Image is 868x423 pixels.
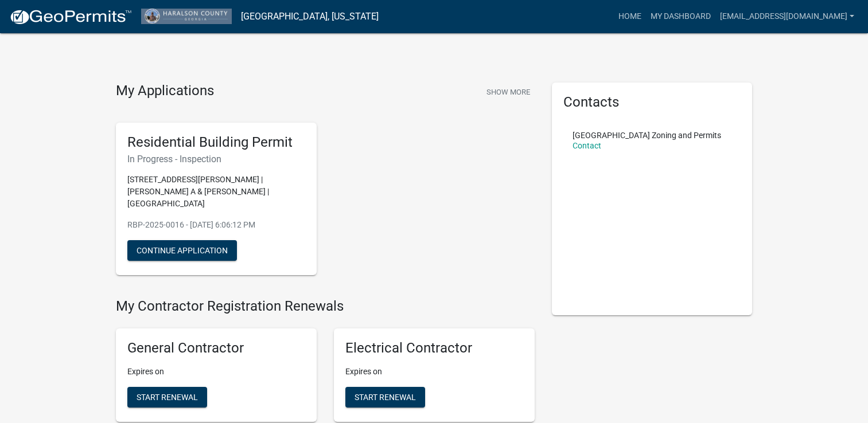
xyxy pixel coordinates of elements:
[116,298,535,315] h4: My Contractor Registration Renewals
[127,240,237,261] button: Continue Application
[127,366,305,378] p: Expires on
[563,94,741,111] h5: Contacts
[573,131,721,139] p: [GEOGRAPHIC_DATA] Zoning and Permits
[127,154,305,164] h6: In Progress - Inspection
[127,340,305,357] h5: General Contractor
[482,83,535,101] button: Show More
[116,83,214,100] h4: My Applications
[137,393,198,402] span: Start Renewal
[127,219,305,231] p: RBP-2025-0016 - [DATE] 6:06:12 PM
[127,134,305,151] h5: Residential Building Permit
[614,6,646,28] a: Home
[345,387,425,408] button: Start Renewal
[715,6,859,28] a: [EMAIL_ADDRESS][DOMAIN_NAME]
[355,393,416,402] span: Start Renewal
[127,387,207,408] button: Start Renewal
[345,366,523,378] p: Expires on
[646,6,715,28] a: My Dashboard
[345,340,523,357] h5: Electrical Contractor
[573,141,601,150] a: Contact
[127,174,305,210] p: [STREET_ADDRESS][PERSON_NAME] | [PERSON_NAME] A & [PERSON_NAME] | [GEOGRAPHIC_DATA]
[141,9,232,24] img: Haralson County, Georgia
[241,7,379,26] a: [GEOGRAPHIC_DATA], [US_STATE]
